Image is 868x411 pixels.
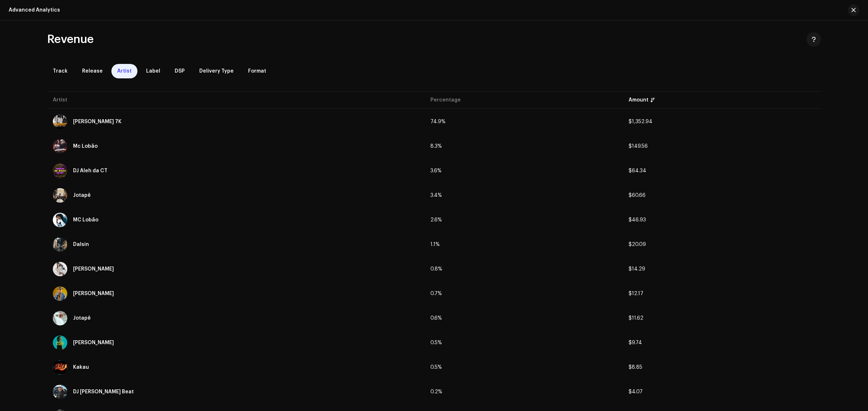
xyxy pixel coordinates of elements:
span: $4.07 [629,389,643,394]
span: Label [146,68,160,74]
span: Format [248,68,266,74]
span: 2.6% [430,217,442,222]
span: $12.17 [629,291,643,296]
span: 0.7% [430,291,442,296]
span: 0.5% [430,340,442,345]
span: $14.29 [629,267,645,272]
span: Artist [117,68,132,74]
span: 0.6% [430,316,442,321]
div: DJ Danilinho Beat [73,389,134,394]
span: $9.74 [629,340,642,345]
span: $46.93 [629,217,646,222]
span: 0.8% [430,267,442,272]
span: $60.66 [629,193,646,198]
span: $149.56 [629,144,648,149]
span: 8.3% [430,144,442,149]
span: 3.4% [430,193,442,198]
span: 1.1% [430,242,440,247]
span: $20.09 [629,242,646,247]
span: $8.85 [629,365,642,370]
span: DSP [175,68,185,74]
span: 0.5% [430,365,442,370]
span: $1,352.94 [629,119,652,124]
span: 0.2% [430,389,442,394]
span: 3.6% [430,168,442,173]
span: 74.9% [430,119,446,124]
span: $11.62 [629,316,643,321]
span: Delivery Type [199,68,234,74]
span: $64.34 [629,168,646,173]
